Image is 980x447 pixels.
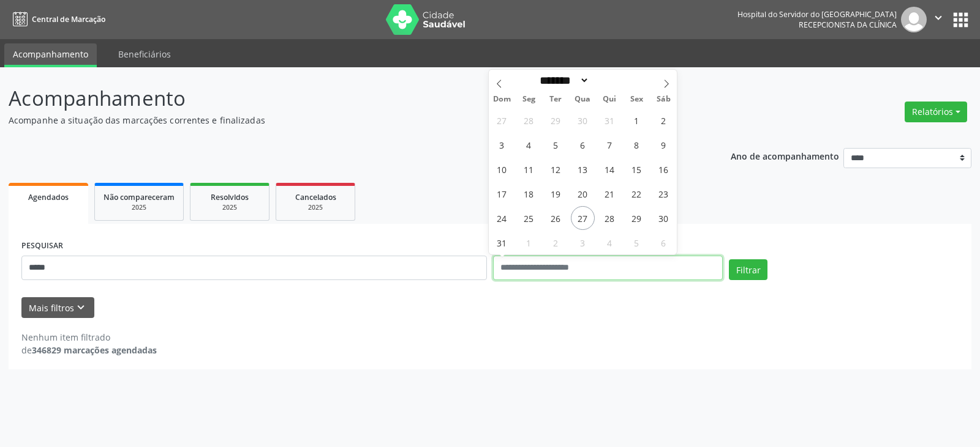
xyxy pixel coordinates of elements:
[544,206,568,230] span: Agosto 26, 2025
[9,114,682,127] p: Acompanhe a situação das marcações correntes e finalizadas
[652,182,676,205] span: Agosto 23, 2025
[110,43,179,65] a: Beneficiários
[285,203,346,212] div: 2025
[536,74,590,87] select: Month
[598,231,622,254] span: Setembro 4, 2025
[729,259,767,280] button: Filtrar
[625,157,649,181] span: Agosto 15, 2025
[517,133,541,157] span: Agosto 4, 2025
[517,231,541,254] span: Setembro 1, 2025
[571,182,595,205] span: Agosto 20, 2025
[598,108,622,132] span: Julho 31, 2025
[515,95,542,103] span: Seg
[517,182,541,205] span: Agosto 18, 2025
[544,133,568,157] span: Agosto 5, 2025
[542,95,569,103] span: Ter
[490,206,514,230] span: Agosto 24, 2025
[625,231,649,254] span: Setembro 5, 2025
[104,203,175,212] div: 2025
[625,133,649,157] span: Agosto 8, 2025
[623,95,650,103] span: Sex
[625,206,649,230] span: Agosto 29, 2025
[625,108,649,132] span: Agosto 1, 2025
[652,133,676,157] span: Agosto 9, 2025
[490,108,514,132] span: Julho 27, 2025
[490,157,514,181] span: Agosto 10, 2025
[544,108,568,132] span: Julho 29, 2025
[517,206,541,230] span: Agosto 25, 2025
[211,192,249,202] span: Resolvidos
[571,133,595,157] span: Agosto 6, 2025
[571,206,595,230] span: Agosto 27, 2025
[490,182,514,205] span: Agosto 17, 2025
[104,192,175,202] span: Não compareceram
[490,231,514,254] span: Agosto 31, 2025
[652,206,676,230] span: Agosto 30, 2025
[596,95,623,103] span: Qui
[21,297,94,319] button: Mais filtroskeyboard_arrow_down
[652,157,676,181] span: Agosto 16, 2025
[901,7,927,32] img: img
[9,9,105,29] a: Central de Marcação
[571,157,595,181] span: Agosto 13, 2025
[4,43,97,67] a: Acompanhamento
[490,133,514,157] span: Agosto 3, 2025
[731,148,839,163] p: Ano de acompanhamento
[32,14,105,24] span: Central de Marcação
[21,344,157,356] div: de
[652,231,676,254] span: Setembro 6, 2025
[21,237,63,256] label: PESQUISAR
[799,20,897,30] span: Recepcionista da clínica
[932,11,945,24] i: 
[295,192,336,202] span: Cancelados
[544,182,568,205] span: Agosto 19, 2025
[625,182,649,205] span: Agosto 22, 2025
[927,7,950,32] button: 
[489,95,516,103] span: Dom
[950,9,971,31] button: apps
[544,157,568,181] span: Agosto 12, 2025
[21,331,157,344] div: Nenhum item filtrado
[571,231,595,254] span: Setembro 3, 2025
[571,108,595,132] span: Julho 30, 2025
[74,301,88,314] i: keyboard_arrow_down
[598,157,622,181] span: Agosto 14, 2025
[598,133,622,157] span: Agosto 7, 2025
[598,206,622,230] span: Agosto 28, 2025
[598,182,622,205] span: Agosto 21, 2025
[905,102,967,122] button: Relatórios
[544,231,568,254] span: Setembro 2, 2025
[737,9,897,20] div: Hospital do Servidor do [GEOGRAPHIC_DATA]
[650,95,677,103] span: Sáb
[517,157,541,181] span: Agosto 11, 2025
[199,203,260,212] div: 2025
[32,344,157,356] strong: 346829 marcações agendadas
[652,108,676,132] span: Agosto 2, 2025
[28,192,69,202] span: Agendados
[569,95,596,103] span: Qua
[589,74,630,87] input: Year
[517,108,541,132] span: Julho 28, 2025
[9,83,682,114] p: Acompanhamento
